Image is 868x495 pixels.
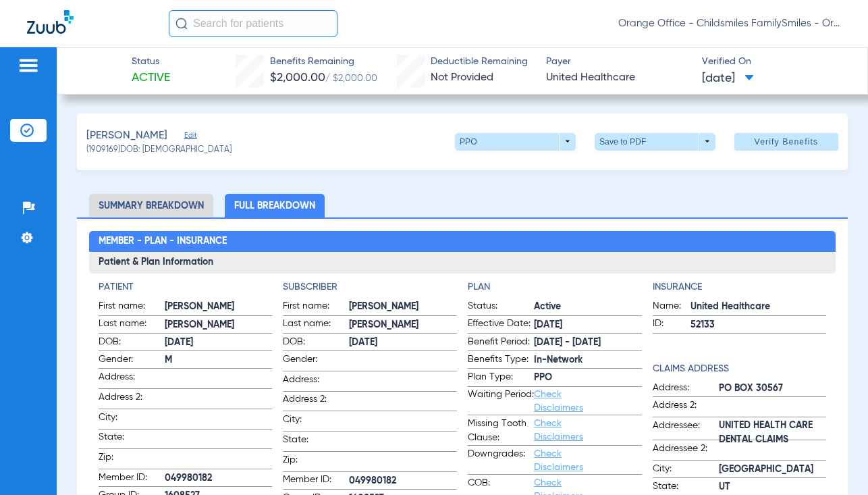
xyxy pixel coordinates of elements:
[349,474,457,488] span: 049980182
[653,299,690,315] span: Name:
[653,442,719,460] span: Addressee 2:
[468,335,534,351] span: Benefit Period:
[325,74,377,83] span: / $2,000.00
[455,133,576,151] button: PPO
[690,318,827,332] span: 52133
[468,317,534,333] span: Effective Date:
[283,473,349,489] span: Member ID:
[653,362,827,376] h4: Claims Address
[99,390,165,409] span: Address 2:
[99,335,165,351] span: DOB:
[468,447,534,474] span: Downgrades:
[283,317,349,333] span: Last name:
[349,318,457,332] span: [PERSON_NAME]
[690,300,827,314] span: United Healthcare
[89,194,213,217] li: Summary Breakdown
[99,370,165,388] span: Address:
[18,57,39,74] img: hamburger-icon
[99,411,165,429] span: City:
[99,280,273,294] h4: Patient
[468,417,534,445] span: Missing Tooth Clause:
[283,353,349,371] span: Gender:
[431,55,528,69] span: Deductible Remaining
[165,300,273,314] span: [PERSON_NAME]
[165,353,273,367] span: M
[86,145,232,157] span: (1909169) DOB: [DEMOGRAPHIC_DATA]
[734,133,838,151] button: Verify Benefits
[270,55,377,69] span: Benefits Remaining
[534,390,583,413] a: Check Disclaimers
[595,133,715,151] button: Save to PDF
[534,353,642,367] span: In-Network
[165,336,273,350] span: [DATE]
[283,392,349,411] span: Address 2:
[184,131,196,144] span: Edit
[283,299,349,315] span: First name:
[719,382,827,396] span: PO BOX 30567
[165,318,273,332] span: [PERSON_NAME]
[702,70,754,87] span: [DATE]
[468,388,534,415] span: Waiting Period:
[99,430,165,448] span: State:
[99,317,165,333] span: Last name:
[89,252,836,273] h3: Patient & Plan Information
[755,136,819,147] span: Verify Benefits
[169,10,337,37] input: Search for patients
[86,128,167,145] span: [PERSON_NAME]
[99,353,165,369] span: Gender:
[270,72,325,84] span: $2,000.00
[468,370,534,386] span: Plan Type:
[283,280,457,294] h4: Subscriber
[534,371,642,385] span: PPO
[653,280,827,294] h4: Insurance
[175,18,188,30] img: Search Icon
[349,336,457,350] span: [DATE]
[349,300,457,314] span: [PERSON_NAME]
[546,55,690,69] span: Payer
[283,413,349,431] span: City:
[431,72,493,83] span: Not Provided
[534,336,642,350] span: [DATE] - [DATE]
[801,430,868,495] iframe: Chat Widget
[132,70,170,86] span: Active
[89,231,836,253] h2: Member - Plan - Insurance
[546,70,690,86] span: United Healthcare
[283,433,349,451] span: State:
[534,318,642,332] span: [DATE]
[225,194,325,217] li: Full Breakdown
[468,299,534,315] span: Status:
[719,425,827,440] span: UNITED HEALTH CARE DENTAL CLAIMS
[165,471,273,486] span: 049980182
[99,471,165,487] span: Member ID:
[468,280,642,294] h4: Plan
[653,462,719,478] span: City:
[653,419,719,440] span: Addressee:
[618,17,841,30] span: Orange Office - Childsmiles FamilySmiles - Orange St Dental Associates LLC - Orange General DBA A...
[534,449,583,472] a: Check Disclaimers
[283,335,349,351] span: DOB:
[653,317,690,333] span: ID:
[468,353,534,369] span: Benefits Type:
[653,381,719,397] span: Address:
[283,453,349,471] span: Zip:
[99,299,165,315] span: First name:
[702,55,846,69] span: Verified On
[719,463,827,477] span: [GEOGRAPHIC_DATA]
[132,55,170,69] span: Status
[653,398,719,417] span: Address 2:
[27,10,74,34] img: Zuub Logo
[534,300,642,314] span: Active
[99,450,165,469] span: Zip:
[283,373,349,391] span: Address:
[534,419,583,442] a: Check Disclaimers
[719,480,827,494] span: UT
